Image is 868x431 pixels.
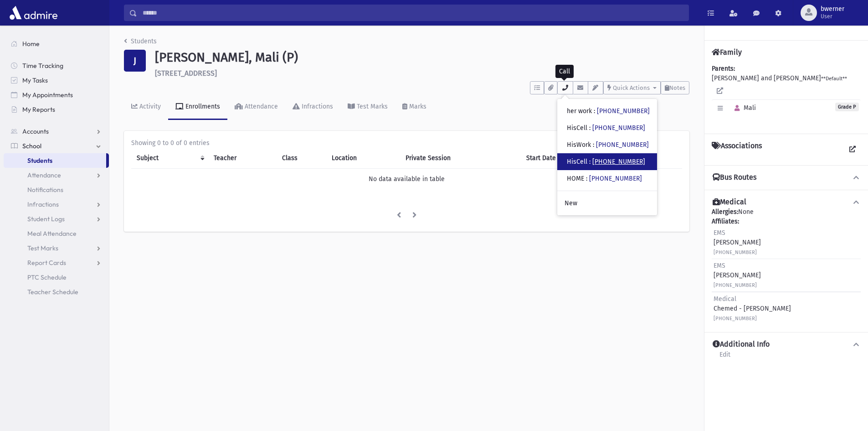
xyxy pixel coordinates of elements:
a: Attendance [227,94,285,120]
div: J [124,50,146,72]
a: My Tasks [4,73,109,88]
input: Search [137,5,688,21]
button: Quick Actions [603,81,661,94]
span: EMS [714,262,725,270]
span: Medical [714,295,736,303]
div: [PERSON_NAME] and [PERSON_NAME] [712,64,861,126]
span: Student Logs [27,215,65,223]
b: Allergies: [712,208,738,216]
a: View all Associations [844,141,861,158]
small: [PHONE_NUMBER] [714,282,757,288]
a: School [4,139,109,153]
div: HisCell [567,123,645,133]
a: Infractions [4,197,109,212]
div: Chemed - [PERSON_NAME] [714,294,791,323]
a: Teacher Schedule [4,285,109,299]
a: Attendance [4,168,109,182]
span: Meal Attendance [27,229,77,238]
span: My Tasks [22,76,48,84]
a: PTC Schedule [4,270,109,285]
span: bwerner [821,5,844,13]
a: Enrollments [168,94,227,120]
span: Infractions [27,200,59,208]
span: Report Cards [27,259,66,267]
span: : [586,175,587,182]
a: [PHONE_NUMBER] [596,141,649,149]
a: Home [4,36,109,51]
span: Notifications [27,186,63,194]
a: [PHONE_NUMBER] [592,124,645,132]
span: Test Marks [27,244,58,252]
span: Home [22,40,40,48]
span: My Appointments [22,91,73,99]
span: : [594,107,595,115]
th: Start Date [521,148,605,169]
div: [PERSON_NAME] [714,228,761,257]
div: Marks [407,103,426,110]
small: [PHONE_NUMBER] [714,249,757,255]
nav: breadcrumb [124,36,157,50]
span: Mali [730,104,756,112]
div: Infractions [300,103,333,110]
span: Teacher Schedule [27,288,78,296]
div: Enrollments [184,103,220,110]
th: Teacher [208,148,277,169]
a: [PHONE_NUMBER] [589,175,642,182]
div: HisCell [567,157,645,166]
span: School [22,142,41,150]
div: None [712,207,861,325]
span: : [593,141,594,149]
button: Medical [712,197,861,207]
span: Attendance [27,171,61,179]
a: My Appointments [4,88,109,102]
span: : [589,124,591,132]
td: No data available in table [131,168,682,189]
a: [PHONE_NUMBER] [597,107,650,115]
a: Infractions [285,94,340,120]
span: Time Tracking [22,62,63,70]
span: User [821,13,844,20]
div: Showing 0 to 0 of 0 entries [131,138,682,148]
a: Notifications [4,182,109,197]
div: her work [567,106,650,116]
a: Accounts [4,124,109,139]
div: HisWork [567,140,649,150]
a: Test Marks [340,94,395,120]
button: Notes [661,81,689,94]
span: EMS [714,229,725,237]
img: AdmirePro [7,4,60,22]
a: New [557,195,657,212]
a: Marks [395,94,434,120]
h4: Family [712,48,742,57]
button: Bus Routes [712,173,861,182]
span: Students [27,156,52,165]
span: PTC Schedule [27,273,67,281]
a: Students [124,37,157,45]
th: Subject [131,148,208,169]
a: Time Tracking [4,58,109,73]
div: Activity [138,103,161,110]
h4: Associations [712,141,762,158]
span: Grade P [835,103,859,111]
div: Attendance [243,103,278,110]
a: Students [4,153,106,168]
th: Private Session [400,148,521,169]
div: Call [555,65,574,78]
small: [PHONE_NUMBER] [714,316,757,322]
a: Activity [124,94,168,120]
a: Report Cards [4,255,109,270]
div: Test Marks [355,103,388,110]
a: [PHONE_NUMBER] [592,158,645,166]
div: HOME [567,174,642,183]
h4: Bus Routes [713,173,756,182]
span: My Reports [22,105,55,114]
span: Notes [669,84,685,91]
span: : [589,158,591,166]
button: Additional Info [712,340,861,349]
b: Parents: [712,65,735,73]
th: Location [326,148,401,169]
a: Student Logs [4,212,109,226]
h1: [PERSON_NAME], Mali (P) [155,50,689,65]
b: Affiliates: [712,218,739,225]
a: Edit [719,349,731,366]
